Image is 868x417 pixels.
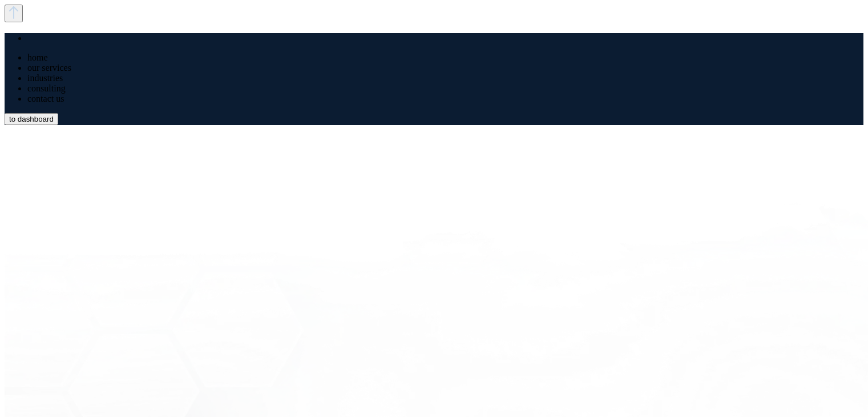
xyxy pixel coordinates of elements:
[27,83,66,93] span: consulting
[27,94,64,103] span: contact us
[27,73,63,83] span: industries
[27,63,71,73] span: our services
[9,115,54,123] span: to dashboard
[5,113,58,125] button: to dashboard
[27,53,48,62] span: home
